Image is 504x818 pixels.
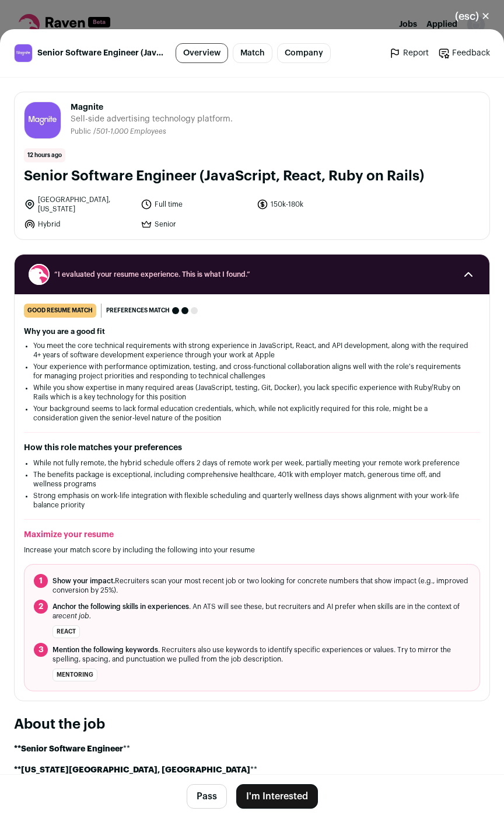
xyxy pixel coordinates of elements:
[52,603,189,610] span: Anchor the following skills in experiences
[96,128,166,135] span: 501-1,000 Employees
[14,766,250,774] strong: **[US_STATE][GEOGRAPHIC_DATA], [GEOGRAPHIC_DATA]
[106,305,170,316] span: Preferences match
[56,612,91,619] i: recent job.
[52,645,470,664] span: . Recruiters also use keywords to identify specific experiences or values. Try to mirror the spel...
[14,715,490,734] h2: About the job
[24,167,480,186] h1: Senior Software Engineer (JavaScript, React, Ruby on Rails)
[37,47,166,59] span: Senior Software Engineer (JavaScript, React, Ruby on Rails)
[24,304,96,318] div: good resume match
[33,470,471,489] li: The benefits package is exceptional, including comprehensive healthcare, 401k with employer match...
[33,458,471,468] li: While not fully remote, the hybrid schedule offers 2 days of remote work per week, partially meet...
[24,442,480,454] h2: How this role matches your preferences
[24,195,134,214] li: [GEOGRAPHIC_DATA], [US_STATE]
[14,745,123,753] strong: **Senior Software Engineer
[33,383,471,402] li: While you show expertise in many required areas (JavaScript, testing, Git, Docker), you lack spec...
[52,669,97,681] li: mentoring
[52,576,470,595] span: Recruiters scan your most recent job or two looking for concrete numbers that show impact (e.g., ...
[441,4,504,29] button: Close modal
[34,574,48,588] span: 1
[187,784,227,809] button: Pass
[33,491,471,510] li: Strong emphasis on work-life integration with flexible scheduling and quarterly wellness days sho...
[52,602,470,621] span: . An ATS will see these, but recruiters and AI prefer when skills are in the context of a
[141,218,250,230] li: Senior
[71,127,93,136] li: Public
[93,127,166,136] li: /
[24,327,480,336] h2: Why you are a good fit
[277,43,331,63] a: Company
[438,47,490,59] a: Feedback
[257,195,366,214] li: 150k-180k
[236,784,318,809] button: I'm Interested
[52,646,158,653] span: Mention the following keywords
[24,148,65,162] span: 12 hours ago
[34,600,48,614] span: 2
[71,113,233,125] span: Sell-side advertising technology platform.
[52,625,80,638] li: React
[141,195,250,214] li: Full time
[52,577,115,584] span: Show your impact.
[34,643,48,657] span: 3
[24,218,134,230] li: Hybrid
[71,102,233,113] span: Magnite
[24,102,61,138] img: c55c74d6c6a802e3a9bce103563e4c74dead15ccb05a20aa67928483842aeb70.jpg
[33,341,471,360] li: You meet the core technical requirements with strong experience in JavaScript, React, and API dev...
[389,47,429,59] a: Report
[233,43,272,63] a: Match
[24,529,480,541] h2: Maximize your resume
[33,404,471,423] li: Your background seems to lack formal education credentials, which, while not explicitly required ...
[176,43,228,63] a: Overview
[33,362,471,381] li: Your experience with performance optimization, testing, and cross-functional collaboration aligns...
[54,270,450,279] span: “I evaluated your resume experience. This is what I found.”
[24,545,480,555] p: Increase your match score by including the following into your resume
[15,44,32,62] img: c55c74d6c6a802e3a9bce103563e4c74dead15ccb05a20aa67928483842aeb70.jpg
